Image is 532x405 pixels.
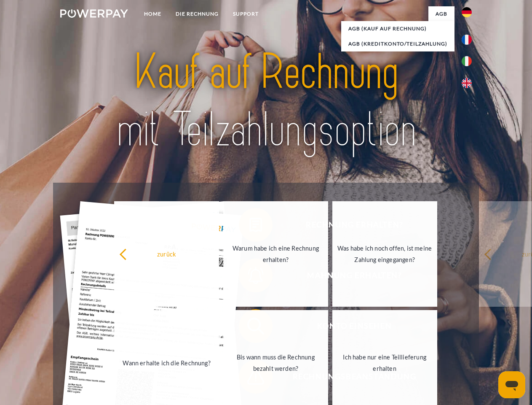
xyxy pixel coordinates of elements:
[462,7,472,17] img: de
[80,40,452,162] img: title-powerpay_de.svg
[137,6,168,22] a: Home
[228,351,323,374] div: Bis wann muss die Rechnung bezahlt werden?
[462,78,472,88] img: en
[337,351,432,374] div: Ich habe nur eine Teillieferung erhalten
[498,371,525,398] iframe: Schaltfläche zum Öffnen des Messaging-Fensters
[341,21,454,36] a: AGB (Kauf auf Rechnung)
[168,6,226,22] a: DIE RECHNUNG
[341,36,454,51] a: AGB (Kreditkonto/Teilzahlung)
[119,357,214,368] div: Wann erhalte ich die Rechnung?
[462,35,472,45] img: fr
[119,248,214,259] div: zurück
[332,201,437,307] a: Was habe ich noch offen, ist meine Zahlung eingegangen?
[228,243,323,265] div: Warum habe ich eine Rechnung erhalten?
[60,9,128,18] img: logo-powerpay-white.svg
[337,243,432,265] div: Was habe ich noch offen, ist meine Zahlung eingegangen?
[428,6,454,22] a: agb
[226,6,266,22] a: SUPPORT
[462,56,472,66] img: it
